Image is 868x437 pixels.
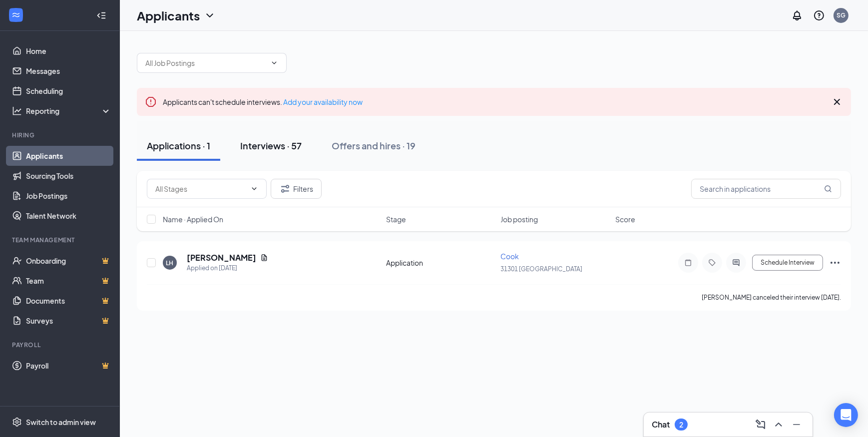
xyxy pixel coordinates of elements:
[837,11,846,19] div: SG
[791,9,803,21] svg: Notifications
[271,179,322,199] button: Filter Filters
[752,255,823,271] button: Schedule Interview
[270,59,278,67] svg: ChevronDown
[834,403,858,427] div: Open Intercom Messenger
[187,252,256,263] h5: [PERSON_NAME]
[26,356,111,376] a: PayrollCrown
[501,252,519,261] span: Cook
[137,7,200,24] h1: Applicants
[260,254,268,262] svg: Document
[147,139,210,152] div: Applications · 1
[155,183,246,194] input: All Stages
[11,10,21,20] svg: WorkstreamLogo
[386,258,495,268] div: Application
[26,81,111,101] a: Scheduling
[755,419,767,431] svg: ComposeMessage
[791,419,803,431] svg: Minimize
[813,9,825,21] svg: QuestionInfo
[187,263,268,273] div: Applied on [DATE]
[12,236,109,244] div: Team Management
[240,139,302,152] div: Interviews · 57
[96,10,106,20] svg: Collapse
[691,179,841,199] input: Search in applications
[12,106,22,116] svg: Analysis
[26,166,111,186] a: Sourcing Tools
[831,96,843,108] svg: Cross
[12,341,109,349] div: Payroll
[679,421,683,429] div: 2
[332,139,416,152] div: Offers and hires · 19
[163,97,363,106] span: Applicants can't schedule interviews.
[166,259,174,267] div: LH
[386,214,406,224] span: Stage
[753,417,769,433] button: ComposeMessage
[773,419,785,431] svg: ChevronUp
[829,257,841,269] svg: Ellipses
[615,214,635,224] span: Score
[26,106,112,116] div: Reporting
[26,251,111,271] a: OnboardingCrown
[824,185,832,193] svg: MagnifyingGlass
[26,186,111,206] a: Job Postings
[26,41,111,61] a: Home
[682,259,694,267] svg: Note
[12,417,22,427] svg: Settings
[26,206,111,226] a: Talent Network
[145,57,266,68] input: All Job Postings
[652,419,670,430] h3: Chat
[279,183,291,195] svg: Filter
[163,214,223,224] span: Name · Applied On
[26,311,111,331] a: SurveysCrown
[730,259,742,267] svg: ActiveChat
[501,265,583,273] span: 31301 [GEOGRAPHIC_DATA]
[26,271,111,291] a: TeamCrown
[26,61,111,81] a: Messages
[702,293,841,303] div: [PERSON_NAME] canceled their interview [DATE].
[771,417,787,433] button: ChevronUp
[250,185,258,193] svg: ChevronDown
[26,291,111,311] a: DocumentsCrown
[501,214,538,224] span: Job posting
[283,97,363,106] a: Add your availability now
[26,417,96,427] div: Switch to admin view
[789,417,805,433] button: Minimize
[26,146,111,166] a: Applicants
[12,131,109,139] div: Hiring
[204,9,216,21] svg: ChevronDown
[706,259,718,267] svg: Tag
[145,96,157,108] svg: Error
